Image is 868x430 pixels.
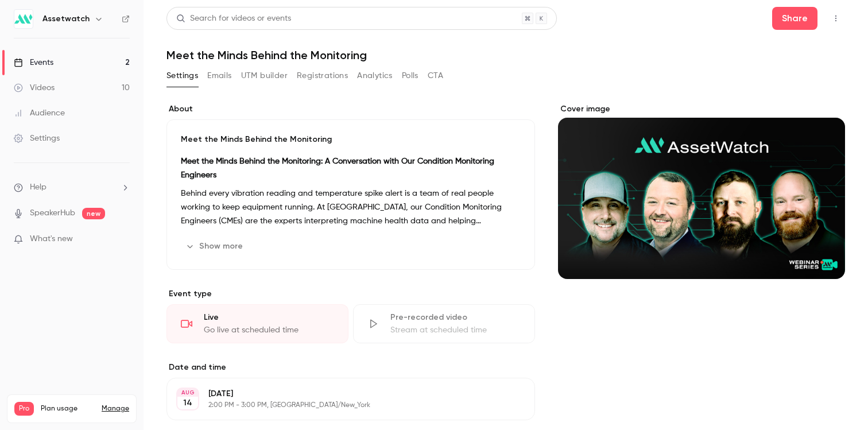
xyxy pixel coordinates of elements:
button: Settings [166,67,198,85]
button: Share [772,7,817,30]
p: Event type [166,288,535,300]
button: Polls [402,67,418,85]
img: Assetwatch [14,10,33,28]
div: Pre-recorded video [390,312,521,323]
label: Cover image [558,103,845,115]
p: 14 [183,397,192,409]
div: Audience [14,107,65,119]
div: Live [204,312,334,323]
h6: Assetwatch [42,13,90,25]
strong: Meet the Minds Behind the Monitoring: A Conversation with Our Condition Monitoring Engineers [181,157,494,179]
label: About [166,103,535,115]
p: Behind every vibration reading and temperature spike alert is a team of real people working to ke... [181,187,521,228]
div: Go live at scheduled time [204,324,334,336]
div: Videos [14,82,55,94]
label: Date and time [166,362,535,373]
p: 2:00 PM - 3:00 PM, [GEOGRAPHIC_DATA]/New_York [208,401,474,410]
div: AUG [177,389,198,397]
span: Plan usage [41,404,95,413]
li: help-dropdown-opener [14,181,130,193]
p: [DATE] [208,388,474,400]
button: Show more [181,237,250,255]
span: Help [30,181,46,193]
h1: Meet the Minds Behind the Monitoring [166,48,845,62]
div: LiveGo live at scheduled time [166,304,348,343]
div: Events [14,57,53,68]
section: Cover image [558,103,845,279]
button: Registrations [297,67,348,85]
a: Manage [102,404,129,413]
span: What's new [30,233,73,245]
button: UTM builder [241,67,288,85]
div: Settings [14,133,60,144]
div: Search for videos or events [176,13,291,25]
p: Meet the Minds Behind the Monitoring [181,134,521,145]
div: Pre-recorded videoStream at scheduled time [353,304,535,343]
span: Pro [14,402,34,416]
a: SpeakerHub [30,207,75,219]
span: new [82,208,105,219]
button: Emails [207,67,231,85]
div: Stream at scheduled time [390,324,521,336]
button: CTA [428,67,443,85]
button: Analytics [357,67,393,85]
